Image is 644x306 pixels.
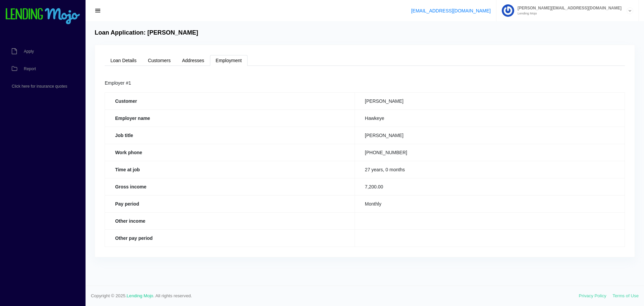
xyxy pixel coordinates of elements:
[514,12,622,15] small: Lending Mojo
[24,49,34,53] span: Apply
[142,55,176,66] a: Customers
[105,92,355,110] th: Customer
[355,178,625,195] td: 7,200.00
[12,84,67,88] span: Click here for insurance quotes
[176,55,210,66] a: Addresses
[579,293,606,298] a: Privacy Policy
[105,127,355,144] th: Job title
[5,8,80,25] img: logo-small.png
[105,229,355,247] th: Other pay period
[24,67,36,71] span: Report
[95,29,198,37] h4: Loan Application: [PERSON_NAME]
[127,293,153,298] a: Lending Mojo
[355,144,625,161] td: [PHONE_NUMBER]
[105,178,355,195] th: Gross income
[355,195,625,212] td: Monthly
[105,79,625,87] div: Employer #1
[355,127,625,144] td: [PERSON_NAME]
[105,212,355,229] th: Other income
[411,8,491,13] a: [EMAIL_ADDRESS][DOMAIN_NAME]
[105,55,142,66] a: Loan Details
[355,110,625,127] td: Hawkeye
[105,195,355,212] th: Pay period
[355,92,625,110] td: [PERSON_NAME]
[105,110,355,127] th: Employer name
[612,293,639,298] a: Terms of Use
[210,55,248,66] a: Employment
[502,4,514,17] img: Profile image
[105,144,355,161] th: Work phone
[105,161,355,178] th: Time at job
[355,161,625,178] td: 27 years, 0 months
[514,6,622,10] span: [PERSON_NAME][EMAIL_ADDRESS][DOMAIN_NAME]
[91,293,579,299] span: Copyright © 2025. . All rights reserved.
